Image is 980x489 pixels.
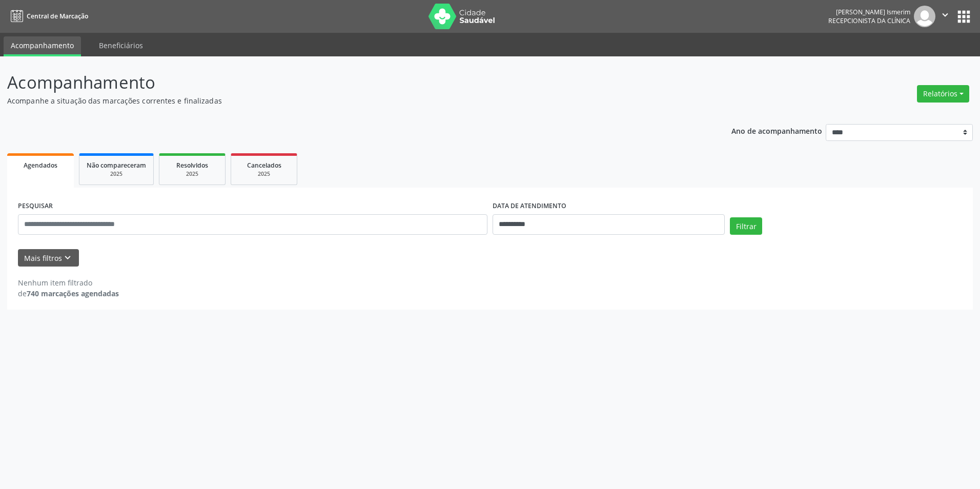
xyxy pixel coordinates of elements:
div: 2025 [167,170,218,178]
span: Central de Marcação [27,12,88,21]
div: [PERSON_NAME] Ismerim [828,8,910,16]
img: img [914,6,935,27]
a: Central de Marcação [7,8,88,25]
label: DATA DE ATENDIMENTO [493,198,566,214]
button: Mais filtroskeyboard_arrow_down [18,249,79,267]
span: Cancelados [247,161,281,170]
i: keyboard_arrow_down [62,252,73,263]
i:  [940,9,951,21]
strong: 740 marcações agendadas [27,289,119,298]
a: Acompanhamento [4,36,81,56]
span: Não compareceram [87,161,146,170]
p: Acompanhamento [7,70,683,95]
label: PESQUISAR [18,198,53,214]
a: Beneficiários [92,36,150,54]
button: apps [955,8,973,26]
span: Agendados [24,161,57,170]
p: Acompanhe a situação das marcações correntes e finalizadas [7,95,683,106]
div: de [18,288,119,299]
div: 2025 [238,170,290,178]
span: Resolvidos [176,161,208,170]
span: Recepcionista da clínica [828,16,910,25]
p: Ano de acompanhamento [731,124,822,137]
div: Nenhum item filtrado [18,277,119,288]
button: Relatórios [917,85,969,103]
button:  [935,6,955,27]
div: 2025 [87,170,146,178]
button: Filtrar [730,217,762,235]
